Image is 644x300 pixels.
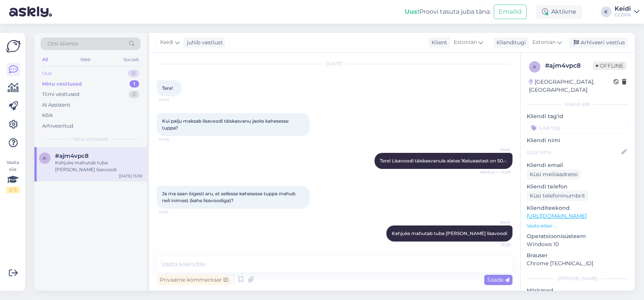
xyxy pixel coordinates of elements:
span: Ja ma saan õigesti aru, et sellesse kahesesse tuppa mahub neli inimest (kahe lisavoodiga)? [162,191,297,203]
span: Offline [593,62,626,70]
div: Klienditugi [493,39,526,47]
span: Otsi kliente [47,40,78,48]
div: Küsi meiliaadressi [527,169,581,180]
p: Kliendi tag'id [527,112,629,120]
div: AI Assistent [42,101,70,109]
span: Estonian [454,38,477,47]
span: Keidi [482,147,510,152]
div: Web [79,55,92,65]
a: [URL][DOMAIN_NAME] [527,212,587,219]
div: Tiimi vestlused [42,91,79,98]
div: Kõik [42,112,53,119]
div: Minu vestlused [42,80,82,88]
div: Aktiivne [536,5,582,19]
div: 0 [128,70,139,77]
b: Uus! [405,8,419,15]
div: Socials [122,55,141,65]
a: KeidiGOSPA [615,6,639,18]
span: Kahjuks mahutab tuba [PERSON_NAME] lisavoodi [392,230,507,236]
div: [PERSON_NAME] [527,275,629,282]
span: Estonian [532,38,556,47]
span: Saada [487,276,509,283]
p: Kliendi nimi [527,136,629,144]
p: Brauser [527,251,629,259]
p: Klienditeekond [527,204,629,212]
button: Emailid [494,5,527,19]
p: Kliendi email [527,161,629,169]
div: Uus [42,70,52,77]
span: a [533,64,537,70]
div: Kahjuks mahutab tuba [PERSON_NAME] lisavoodi [55,159,142,173]
p: Märkmed [527,287,629,295]
div: Klient [428,39,447,47]
div: Vaata siia [6,159,20,193]
div: Keidi [615,6,631,12]
div: Arhiveeritud [42,122,73,130]
input: Lisa tag [527,122,629,133]
div: [GEOGRAPHIC_DATA], [GEOGRAPHIC_DATA] [529,78,613,94]
div: [DATE] [157,60,513,67]
span: 14:47 [159,97,188,102]
div: 2 [129,91,139,98]
span: 14:52 [159,209,188,215]
span: Kui palju maksab lisavoodi täiskasvanu jaoks kahesesse tuppa? [162,118,290,131]
img: Askly Logo [6,39,21,54]
span: Tere! [162,85,173,91]
div: K [601,6,612,17]
span: a [43,155,47,161]
div: [DATE] 15:59 [119,173,142,179]
div: juhib vestlust [184,39,223,47]
span: Keidi [482,219,510,225]
div: Arhiveeri vestlus [569,37,628,48]
span: #ajm4vpc8 [55,152,89,159]
div: Proovi tasuta juba täna: [405,7,491,16]
span: Keidi [160,38,174,47]
input: Lisa nimi [527,148,620,156]
p: Vaata edasi ... [527,222,629,229]
span: Tere! Lisavoodi täiskasvanule alates 16eluaastast on 50.-. [380,158,507,164]
p: Windows 10 [527,240,629,248]
div: 2 / 3 [6,186,20,193]
span: Minu vestlused [73,136,108,143]
div: All [41,55,49,65]
div: # ajm4vpc8 [545,61,593,70]
div: Kliendi info [527,101,629,108]
p: Chrome [TECHNICAL_ID] [527,259,629,268]
div: Privaatne kommentaar [157,275,231,285]
span: 14:48 [159,136,188,142]
span: 15:59 [482,242,510,248]
span: Nähtud ✓ 14:49 [480,169,510,175]
p: Kliendi telefon [527,183,629,191]
div: Küsi telefoninumbrit [527,191,588,201]
div: 1 [130,80,139,88]
div: GOSPA [615,12,631,18]
p: Operatsioonisüsteem [527,232,629,240]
